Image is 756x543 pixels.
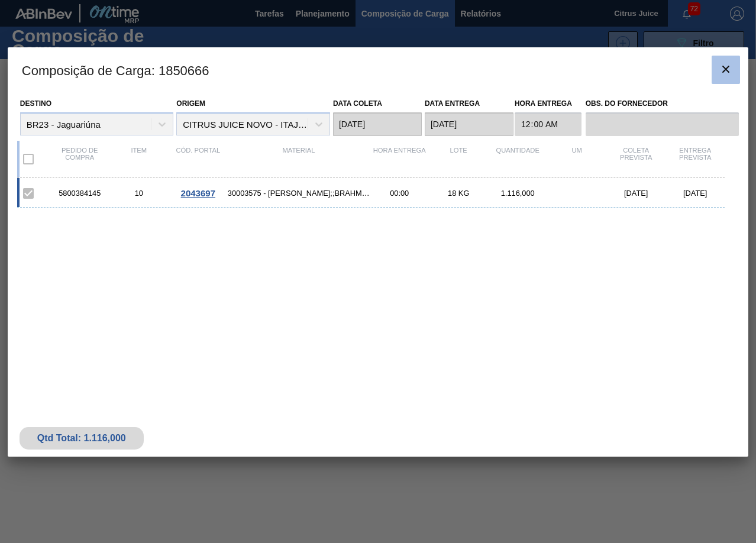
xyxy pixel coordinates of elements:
[488,147,547,172] div: Quantidade
[370,147,429,172] div: Hora Entrega
[488,189,547,198] div: 1.116,000
[606,147,665,172] div: Coleta Prevista
[169,147,228,172] div: Cód. Portal
[370,189,429,198] div: 00:00
[515,95,581,112] label: Hora Entrega
[333,99,382,108] label: Data coleta
[109,147,169,172] div: Item
[28,433,135,444] div: Qtd Total: 1.116,000
[50,147,109,172] div: Pedido de compra
[8,47,748,92] h3: Composição de Carga : 1850666
[665,147,725,172] div: Entrega Prevista
[50,189,109,198] div: 5800384145
[228,147,370,172] div: Material
[109,189,169,198] div: 10
[176,99,205,108] label: Origem
[20,99,51,108] label: Destino
[333,112,422,136] input: dd/mm/yyyy
[665,189,725,198] div: [DATE]
[606,189,665,198] div: [DATE]
[228,189,370,198] span: 30003575 - SUCO CONCENT LIMAO;;BRAHMA;BOMBONA 62KG;
[181,188,215,198] span: 2043697
[169,188,228,198] div: Ir para o Pedido
[429,189,488,198] div: 18 KG
[586,95,739,112] label: Obs. do Fornecedor
[425,112,513,136] input: dd/mm/yyyy
[547,147,606,172] div: UM
[425,99,480,108] label: Data entrega
[429,147,488,172] div: Lote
